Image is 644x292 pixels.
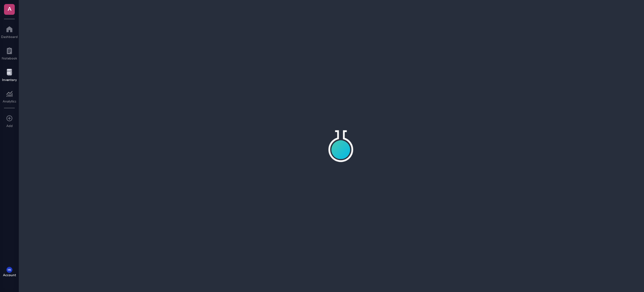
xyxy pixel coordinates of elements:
[1,35,18,39] div: Dashboard
[3,273,16,277] div: Account
[6,124,13,128] div: Add
[2,45,17,60] a: Notebook
[2,67,17,82] a: Inventory
[1,24,18,39] a: Dashboard
[2,56,17,60] div: Notebook
[2,78,17,82] div: Inventory
[8,268,11,271] span: MK
[3,99,16,103] div: Analytics
[8,4,11,13] span: A
[3,88,16,103] a: Analytics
